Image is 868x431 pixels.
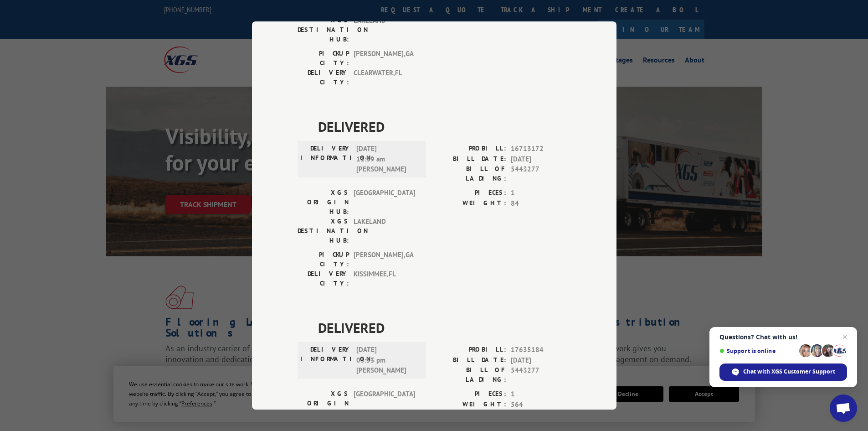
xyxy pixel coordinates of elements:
[719,333,847,341] span: Questions? Chat with us!
[839,332,850,343] span: Close chat
[300,345,352,376] label: DELIVERY INFORMATION:
[511,154,571,165] span: [DATE]
[434,345,506,355] label: PROBILL:
[298,217,349,245] label: XGS DESTINATION HUB:
[511,144,571,154] span: 16713172
[511,345,571,355] span: 17635184
[434,154,506,165] label: BILL DATE:
[298,68,349,87] label: DELIVERY CITY:
[511,188,571,198] span: 1
[318,116,571,137] span: DELIVERED
[354,49,415,68] span: [PERSON_NAME] , GA
[354,217,415,245] span: LAKELAND
[434,400,506,410] label: WEIGHT:
[719,348,796,354] span: Support is online
[354,269,415,288] span: KISSIMMEE , FL
[434,144,506,154] label: PROBILL:
[354,188,415,217] span: [GEOGRAPHIC_DATA]
[719,363,847,381] div: Chat with XGS Customer Support
[354,250,415,269] span: [PERSON_NAME] , GA
[511,365,571,384] span: 5443277
[434,188,506,198] label: PIECES:
[830,395,857,422] div: Open chat
[434,198,506,209] label: WEIGHT:
[511,198,571,209] span: 84
[354,16,415,44] span: LAKELAND
[434,389,506,400] label: PIECES:
[354,389,415,418] span: [GEOGRAPHIC_DATA]
[298,188,349,217] label: XGS ORIGIN HUB:
[298,269,349,288] label: DELIVERY CITY:
[356,144,418,175] span: [DATE] 11:39 am [PERSON_NAME]
[318,317,571,338] span: DELIVERED
[298,49,349,68] label: PICKUP CITY:
[298,250,349,269] label: PICKUP CITY:
[434,365,506,384] label: BILL OF LADING:
[511,355,571,366] span: [DATE]
[434,355,506,366] label: BILL DATE:
[298,16,349,44] label: XGS DESTINATION HUB:
[511,400,571,410] span: 564
[354,68,415,87] span: CLEARWATER , FL
[434,164,506,183] label: BILL OF LADING:
[356,345,418,376] span: [DATE] 03:53 pm [PERSON_NAME]
[511,389,571,400] span: 1
[743,368,835,376] span: Chat with XGS Customer Support
[298,389,349,418] label: XGS ORIGIN HUB:
[511,164,571,183] span: 5443277
[300,144,352,175] label: DELIVERY INFORMATION:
